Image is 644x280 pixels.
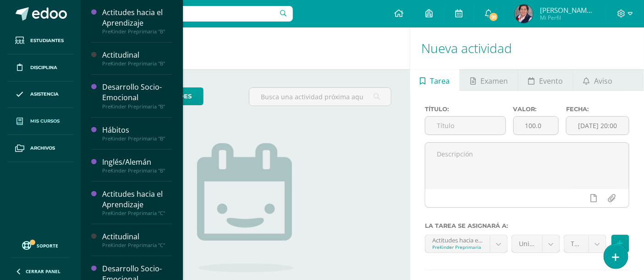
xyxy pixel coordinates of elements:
[102,210,172,216] div: PreKinder Preprimaria "C"
[489,12,499,22] span: 91
[421,27,633,69] h1: Nueva actividad
[102,82,172,109] a: Desarrollo Socio-EmocionalPreKinder Preprimaria "B"
[102,232,172,242] div: Actitudinal
[564,235,606,253] a: Total (100.0%)
[30,64,57,71] span: Disciplina
[7,54,73,81] a: Disciplina
[102,157,172,167] div: Inglés/Alemán
[425,117,505,135] input: Título
[102,135,172,142] div: PreKinder Preprimaria "B"
[102,103,172,110] div: PreKinder Preprimaria "B"
[515,5,533,23] img: 80ba695ae3ec58976257e87d314703d2.png
[519,235,535,253] span: Unidad 10
[102,7,172,28] div: Actitudes hacia el Aprendizaje
[87,6,293,22] input: Busca un usuario...
[480,70,508,92] span: Examen
[566,106,629,113] label: Fecha:
[102,50,172,60] div: Actitudinal
[518,69,573,91] a: Evento
[513,106,559,113] label: Valor:
[410,69,460,91] a: Tarea
[425,235,507,253] a: Actitudes hacia el Aprendizaje 'B'PreKinder Preprimaria
[432,235,483,244] div: Actitudes hacia el Aprendizaje 'B'
[425,222,629,229] label: La tarea se asignará a:
[102,157,172,174] a: Inglés/AlemánPreKinder Preprimaria "B"
[540,14,595,22] span: Mi Perfil
[37,242,59,249] span: Soporte
[30,37,64,44] span: Estudiantes
[102,125,172,142] a: HábitosPreKinder Preprimaria "B"
[102,28,172,35] div: PreKinder Preprimaria "B"
[102,189,172,216] a: Actitudes hacia el AprendizajePreKinder Preprimaria "C"
[7,27,73,54] a: Estudiantes
[102,125,172,135] div: Hábitos
[425,106,506,113] label: Título:
[197,143,293,272] img: no_activities.png
[512,235,559,253] a: Unidad 10
[30,145,55,152] span: Archivos
[567,117,629,135] input: Fecha de entrega
[514,117,558,135] input: Puntos máximos
[573,69,622,91] a: Aviso
[102,82,172,103] div: Desarrollo Socio-Emocional
[102,50,172,67] a: ActitudinalPreKinder Preprimaria "B"
[26,268,61,275] span: Cerrar panel
[7,81,73,108] a: Asistencia
[460,69,517,91] a: Examen
[30,91,59,98] span: Asistencia
[102,7,172,35] a: Actitudes hacia el AprendizajePreKinder Preprimaria "B"
[30,118,60,125] span: Mis cursos
[92,27,399,69] h1: Actividades
[102,167,172,174] div: PreKinder Preprimaria "B"
[540,5,595,15] span: [PERSON_NAME] [PERSON_NAME]
[432,244,483,250] div: PreKinder Preprimaria
[594,70,612,92] span: Aviso
[430,70,450,92] span: Tarea
[102,242,172,248] div: PreKinder Preprimaria "C"
[539,70,563,92] span: Evento
[11,239,70,251] a: Soporte
[7,135,73,162] a: Archivos
[102,60,172,67] div: PreKinder Preprimaria "B"
[102,189,172,210] div: Actitudes hacia el Aprendizaje
[571,235,582,253] span: Total (100.0%)
[249,88,391,106] input: Busca una actividad próxima aquí...
[102,232,172,248] a: ActitudinalPreKinder Preprimaria "C"
[7,108,73,135] a: Mis cursos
